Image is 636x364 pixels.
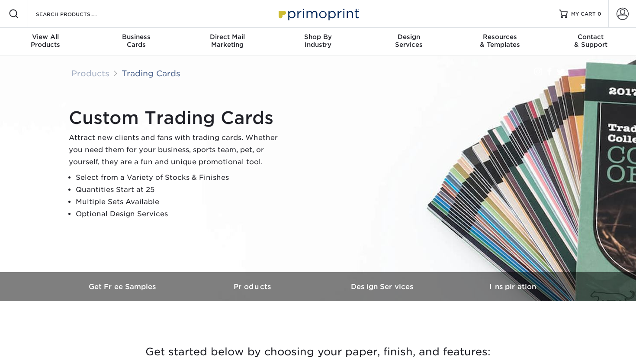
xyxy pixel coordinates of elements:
[76,196,285,208] li: Multiple Sets Available
[448,283,578,291] h3: Inspiration
[91,33,182,49] div: Cards
[76,184,285,196] li: Quantities Start at 25
[363,33,454,41] span: Design
[448,272,578,301] a: Inspiration
[91,33,182,41] span: Business
[571,10,596,18] span: MY CART
[182,28,273,55] a: Direct MailMarketing
[454,28,545,55] a: Resources& Templates
[58,283,188,291] h3: Get Free Samples
[363,28,454,55] a: DesignServices
[182,33,273,41] span: Direct Mail
[71,68,109,78] a: Products
[35,9,119,19] input: SEARCH PRODUCTS.....
[273,33,363,49] div: Industry
[122,68,180,78] a: Trading Cards
[275,4,361,23] img: Primoprint
[454,33,545,49] div: & Templates
[273,33,363,41] span: Shop By
[76,208,285,220] li: Optional Design Services
[69,107,285,128] h1: Custom Trading Cards
[273,28,363,55] a: Shop ByIndustry
[318,283,448,291] h3: Design Services
[188,272,318,301] a: Products
[545,33,636,41] span: Contact
[318,272,448,301] a: Design Services
[597,11,601,17] span: 0
[545,33,636,49] div: & Support
[91,28,182,55] a: BusinessCards
[69,132,285,168] p: Attract new clients and fans with trading cards. Whether you need them for your business, sports ...
[545,28,636,55] a: Contact& Support
[76,172,285,184] li: Select from a Variety of Stocks & Finishes
[182,33,273,49] div: Marketing
[363,33,454,49] div: Services
[454,33,545,41] span: Resources
[58,272,188,301] a: Get Free Samples
[188,283,318,291] h3: Products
